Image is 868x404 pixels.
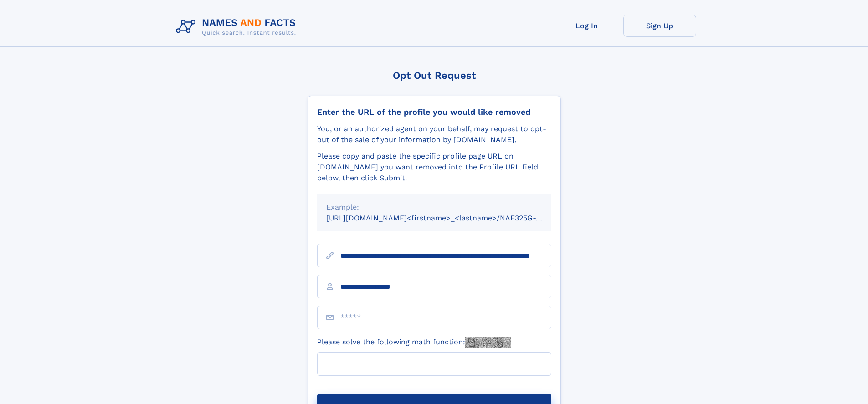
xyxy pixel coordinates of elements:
[326,214,569,222] small: [URL][DOMAIN_NAME]<firstname>_<lastname>/NAF325G-xxxxxxxx
[317,107,551,117] div: Enter the URL of the profile you would like removed
[623,15,696,37] a: Sign Up
[172,15,303,39] img: Logo Names and Facts
[308,70,561,81] div: Opt Out Request
[317,337,511,348] label: Please solve the following math function:
[326,202,542,213] div: Example:
[550,15,623,37] a: Log In
[317,123,551,145] div: You, or an authorized agent on your behalf, may request to opt-out of the sale of your informatio...
[317,151,551,184] div: Please copy and paste the specific profile page URL on [DOMAIN_NAME] you want removed into the Pr...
